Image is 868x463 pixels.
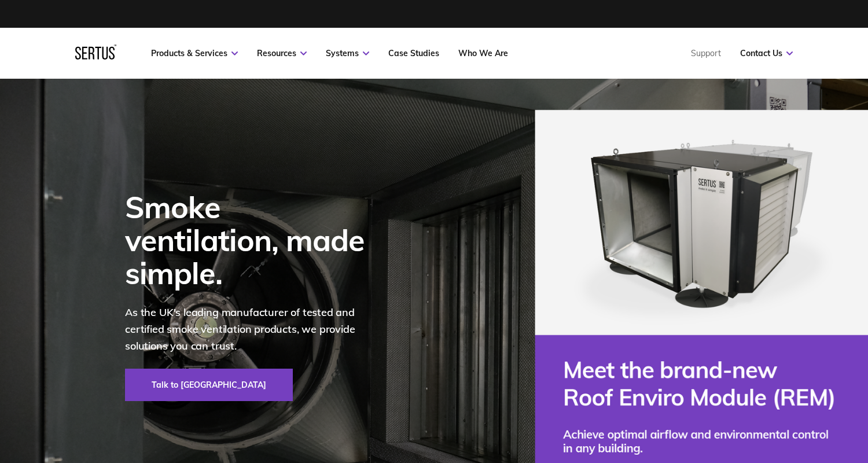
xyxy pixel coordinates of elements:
[326,48,369,58] a: Systems
[388,48,439,58] a: Case Studies
[691,48,721,58] a: Support
[125,304,380,354] p: As the UK's leading manufacturer of tested and certified smoke ventilation products, we provide s...
[257,48,307,58] a: Resources
[125,190,380,290] div: Smoke ventilation, made simple.
[125,369,293,401] a: Talk to [GEOGRAPHIC_DATA]
[458,48,508,58] a: Who We Are
[740,48,793,58] a: Contact Us
[151,48,238,58] a: Products & Services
